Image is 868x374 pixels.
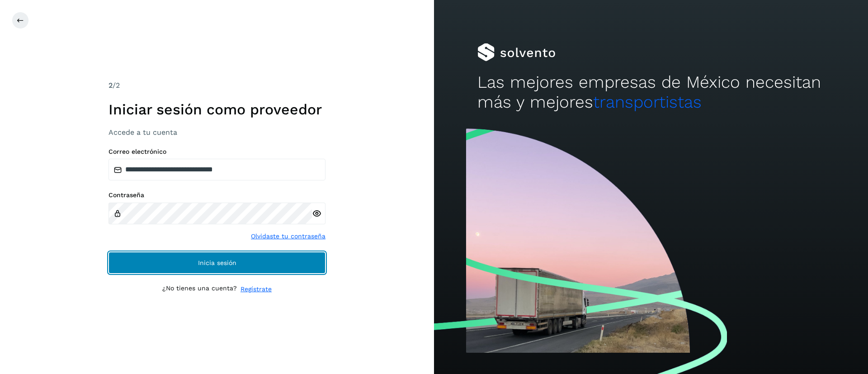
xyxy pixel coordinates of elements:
[241,284,272,294] a: Regístrate
[108,101,325,118] h1: Iniciar sesión como proveedor
[477,72,825,113] h2: Las mejores empresas de México necesitan más y mejores
[108,191,325,199] label: Contraseña
[108,148,325,156] label: Correo electrónico
[198,260,236,266] span: Inicia sesión
[108,81,113,90] span: 2
[251,232,325,241] a: Olvidaste tu contraseña
[108,252,325,274] button: Inicia sesión
[162,284,237,294] p: ¿No tienes una cuenta?
[108,128,325,137] h3: Accede a tu cuenta
[108,80,325,91] div: /2
[593,92,702,112] span: transportistas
